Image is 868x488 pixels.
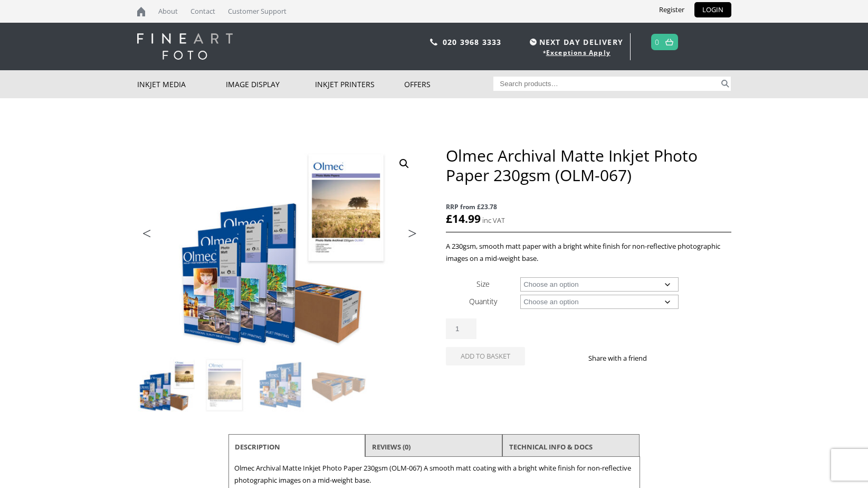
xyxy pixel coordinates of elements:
a: 020 3968 3333 [443,37,502,47]
p: Share with a friend [588,352,660,364]
a: Inkjet Printers [315,70,404,98]
h1: Olmec Archival Matte Inkjet Photo Paper 230gsm (OLM-067) [446,146,731,185]
span: RRP from £23.78 [446,201,731,213]
a: TECHNICAL INFO & DOCS [509,437,593,456]
bdi: 14.99 [446,211,481,226]
a: Exceptions Apply [546,48,611,57]
p: Olmec Archival Matte Inkjet Photo Paper 230gsm (OLM-067) A smooth matt coating with a bright whit... [234,462,634,486]
a: Offers [404,70,493,98]
p: A 230gsm, smooth matt paper with a bright white finish for non-reflective photographic images on ... [446,240,731,265]
span: NEXT DAY DELIVERY [527,36,623,48]
a: Register [651,2,692,17]
img: email sharing button [685,354,693,362]
label: Size [476,279,490,289]
button: Add to basket [446,347,525,365]
img: Olmec Archival Matte Inkjet Photo Paper 230gsm (OLM-067) - Image 4 [312,357,369,414]
img: basket.svg [665,39,673,45]
img: Olmec Archival Matte Inkjet Photo Paper 230gsm (OLM-067) [137,146,422,356]
img: Olmec Archival Matte Inkjet Photo Paper 230gsm (OLM-067) - Image 3 [254,357,311,414]
a: LOGIN [694,2,731,17]
img: twitter sharing button [672,354,681,362]
a: Inkjet Media [137,70,226,98]
img: Olmec Archival Matte Inkjet Photo Paper 230gsm (OLM-067) - Image 2 [196,357,253,414]
button: Search [719,77,731,91]
a: Description [235,437,280,456]
label: Quantity [469,296,497,306]
a: Reviews (0) [372,437,411,456]
a: View full-screen image gallery [395,154,414,173]
img: phone.svg [430,39,437,45]
input: Product quantity [446,318,476,339]
input: Search products… [493,77,719,91]
a: 0 [655,34,660,50]
span: £ [446,211,452,226]
img: time.svg [530,39,537,45]
img: logo-white.svg [137,33,233,60]
a: Image Display [226,70,315,98]
img: facebook sharing button [660,354,668,362]
img: Olmec Archival Matte Inkjet Photo Paper 230gsm (OLM-067) [138,357,195,414]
